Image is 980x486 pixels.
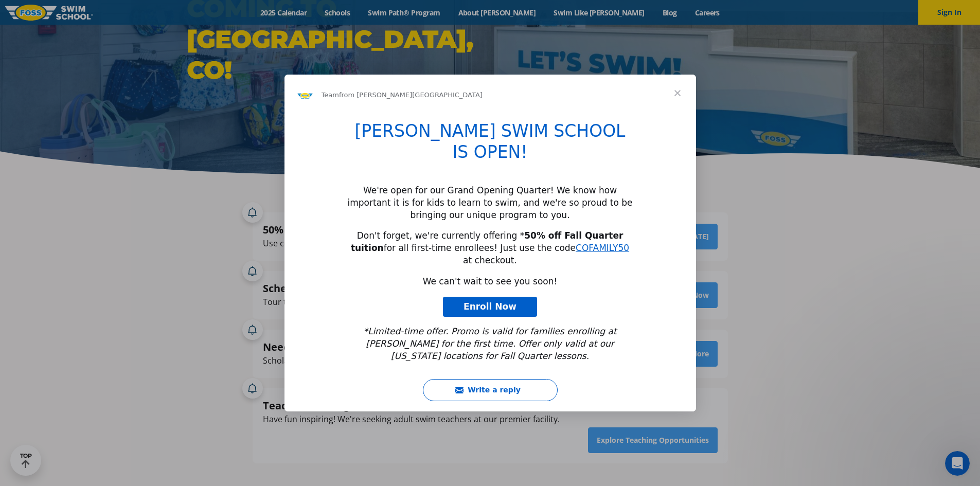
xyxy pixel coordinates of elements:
[576,243,629,253] a: COFAMILY50
[347,276,633,288] div: We can't wait to see you soon!
[464,301,516,312] span: Enroll Now
[351,230,623,253] b: 50% off Fall Quarter tuition
[322,91,339,99] span: Team
[297,87,313,103] img: Profile image for Team
[443,297,537,317] a: Enroll Now
[347,230,633,266] div: Don't forget, we're currently offering * for all first-time enrollees! Just use the code at check...
[339,91,483,99] span: from [PERSON_NAME][GEOGRAPHIC_DATA]
[423,379,558,401] button: Write a reply
[363,326,616,361] i: *Limited-time offer. Promo is valid for families enrolling at [PERSON_NAME] for the first time. O...
[347,185,633,221] div: We're open for our Grand Opening Quarter! We know how important it is for kids to learn to swim, ...
[659,75,696,112] span: Close
[347,121,633,169] h1: [PERSON_NAME] SWIM SCHOOL IS OPEN!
